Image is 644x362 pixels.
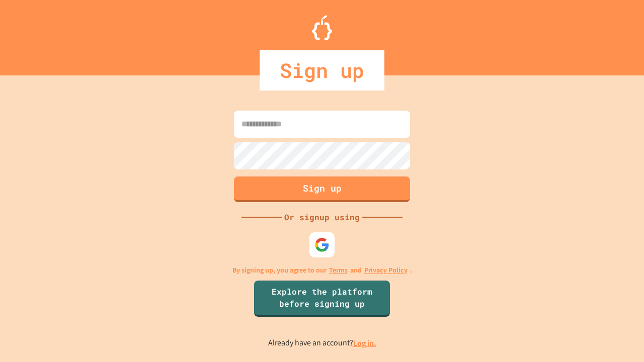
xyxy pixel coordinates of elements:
[364,265,408,276] a: Privacy Policy
[329,265,348,276] a: Terms
[353,338,376,348] a: Log in.
[232,265,412,276] p: By signing up, you agree to our and .
[312,15,332,40] img: Logo.svg
[254,281,390,317] a: Explore the platform before signing up
[282,211,362,223] div: Or signup using
[314,237,330,252] img: google-icon.svg
[234,176,410,202] button: Sign up
[260,50,384,90] div: Sign up
[268,337,376,349] p: Already have an account?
